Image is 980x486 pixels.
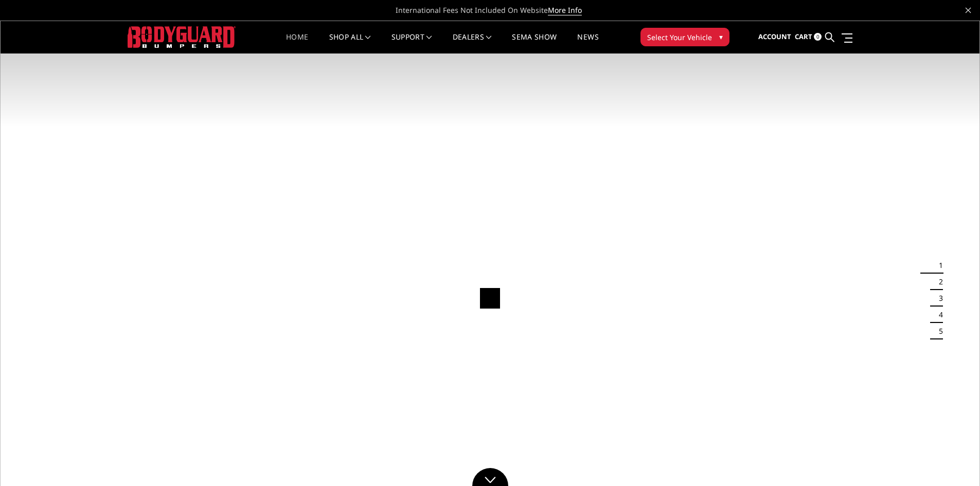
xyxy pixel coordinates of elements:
a: More Info [548,5,582,15]
a: Cart 0 [795,23,822,51]
img: BODYGUARD BUMPERS [128,26,236,47]
span: Cart [795,32,812,41]
a: Home [286,33,308,53]
a: Dealers [453,33,492,53]
span: Select Your Vehicle [647,32,712,43]
span: Account [758,32,791,41]
a: Click to Down [472,468,508,486]
span: ▾ [719,31,723,42]
button: 4 of 5 [933,307,943,323]
a: SEMA Show [512,33,557,53]
button: 2 of 5 [933,274,943,290]
a: Support [391,33,432,53]
a: News [577,33,598,53]
button: 1 of 5 [933,257,943,274]
a: shop all [329,33,371,53]
button: Select Your Vehicle [640,28,729,46]
a: Account [758,23,791,51]
button: 3 of 5 [933,290,943,307]
button: 5 of 5 [933,323,943,339]
span: 0 [814,33,822,41]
